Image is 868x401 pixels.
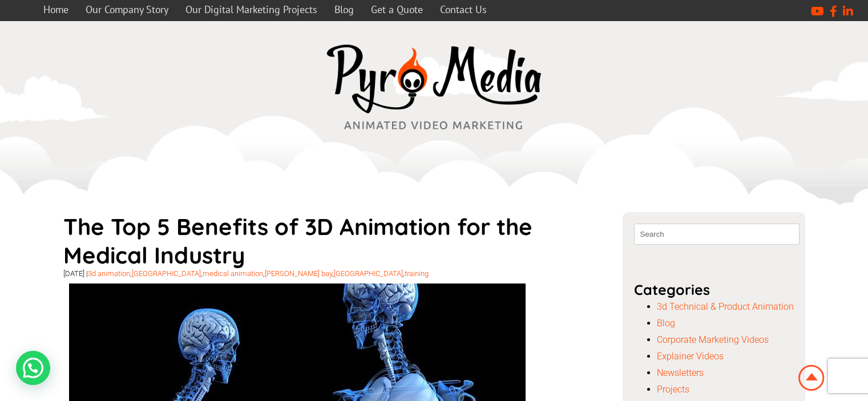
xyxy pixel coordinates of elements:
a: Newsletters [657,367,704,378]
a: video marketing media company westville durban logo [320,38,548,139]
a: 3d Technical & Product Animation [657,301,794,312]
a: 3d animation [88,269,130,278]
img: Animation Studio South Africa [796,363,827,393]
a: [GEOGRAPHIC_DATA] [334,269,403,278]
a: Corporate Marketing Videos [657,334,769,345]
a: [PERSON_NAME] bay [265,269,332,278]
a: training [405,269,429,278]
a: [GEOGRAPHIC_DATA] [132,269,201,278]
img: video marketing media company westville durban logo [320,38,548,137]
a: medical animation [203,269,263,278]
a: Blog [657,318,675,329]
h1: The Top 5 Benefits of 3D Animation for the Medical Industry [63,212,586,269]
div: [DATE] | , , , , , [63,269,586,278]
p: Categories [634,281,794,298]
a: Explainer Videos [657,351,724,362]
a: Projects [657,384,689,395]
